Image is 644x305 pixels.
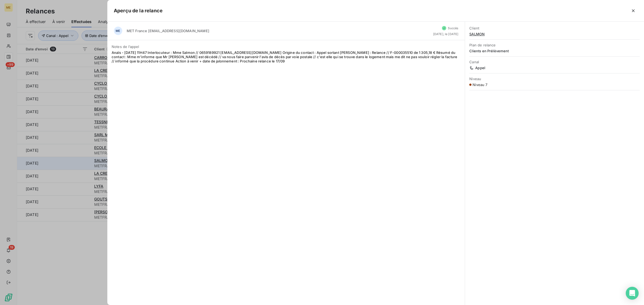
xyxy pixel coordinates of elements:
[127,29,209,33] span: MET France [EMAIL_ADDRESS][DOMAIN_NAME]
[469,77,640,81] span: Niveau
[114,7,163,14] h5: Aperçu de la relance
[112,50,460,63] span: Anaïs - [DATE] 11H47 Interlocuteur : Mme Salmon // 0659189921 [EMAIL_ADDRESS][DOMAIN_NAME] Origin...
[448,26,458,30] span: Succès
[112,44,460,49] span: Notes de l’appel
[469,66,640,70] span: Appel
[469,32,640,36] span: SALMON
[469,60,640,64] span: Canal
[473,83,487,87] span: Niveau 7
[433,32,459,36] span: [DATE], le [DATE]
[114,27,122,35] div: ME
[469,26,640,30] span: Client
[469,49,640,53] span: Clients en Prélèvement
[626,287,639,300] div: Open Intercom Messenger
[469,43,640,47] span: Plan de relance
